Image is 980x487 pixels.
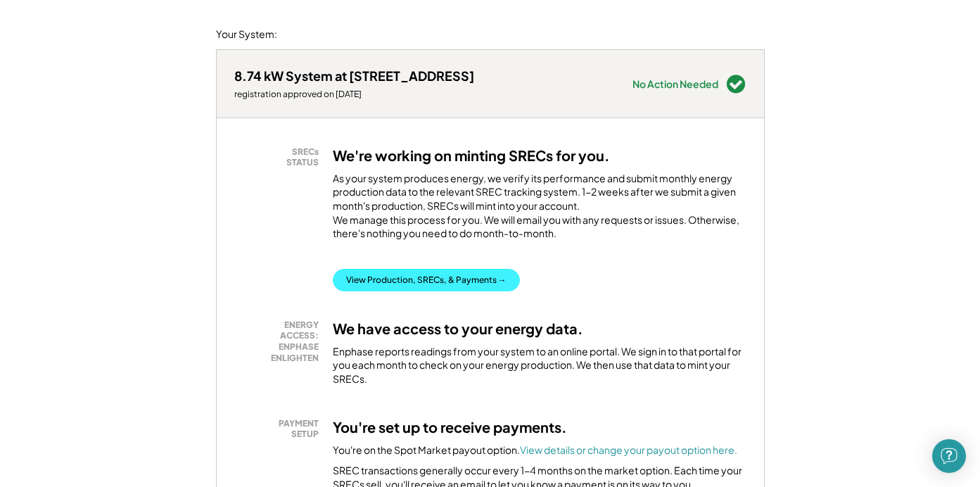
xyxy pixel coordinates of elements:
[234,89,474,100] div: registration approved on [DATE]
[333,146,610,165] h3: We're working on minting SRECs for you.
[932,439,966,473] div: Open Intercom Messenger
[333,443,737,457] div: You're on the Spot Market payout option.
[234,68,474,84] div: 8.74 kW System at [STREET_ADDRESS]
[241,320,319,363] div: ENERGY ACCESS: ENPHASE ENLIGHTEN
[241,418,319,440] div: PAYMENT SETUP
[241,146,319,168] div: SRECs STATUS
[520,443,737,456] a: View details or change your payout option here.
[216,27,277,42] div: Your System:
[333,418,567,436] h3: You're set up to receive payments.
[333,345,746,386] div: Enphase reports readings from your system to an online portal. We sign in to that portal for you ...
[632,79,718,89] div: No Action Needed
[333,269,520,291] button: View Production, SRECs, & Payments →
[333,320,583,338] h3: We have access to your energy data.
[333,172,746,248] div: As your system produces energy, we verify its performance and submit monthly energy production da...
